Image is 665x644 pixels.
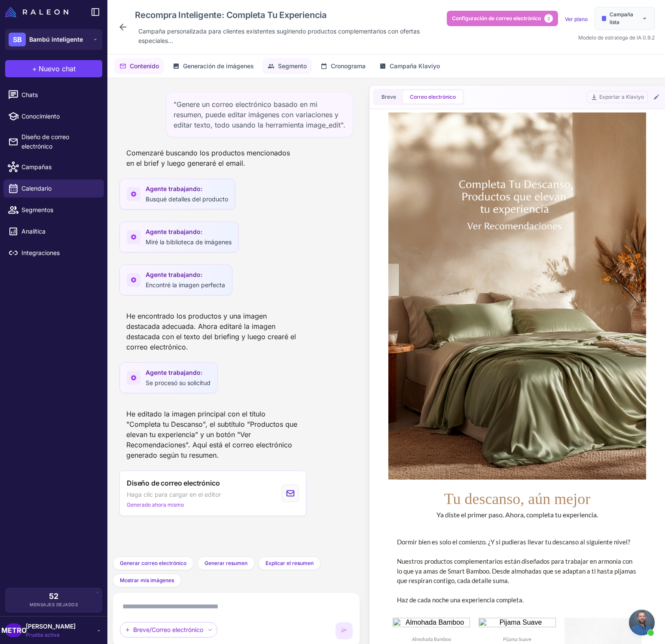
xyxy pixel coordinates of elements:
[146,195,228,203] font: Busqué detalles del producto
[1,626,27,635] font: METRO
[120,524,148,529] font: Pijama Suave
[651,92,662,102] button: Editar correo electrónico
[183,62,254,70] font: Generación de imágenes
[447,11,558,26] button: Configuración de correo electrónico2
[174,100,345,129] font: "Genere un correo electrónico basado en mi resumen, puede editar imágenes con variaciones y edita...
[130,62,159,70] font: Contenido
[61,378,207,395] font: Tu descanso, aún mejor
[3,158,104,176] a: Campañas
[5,60,102,77] button: +Nuevo chat
[21,185,52,192] font: Calendario
[547,16,550,21] font: 2
[262,58,312,74] button: Segmento
[578,34,655,41] font: Modelo de estratega de IA 0.9.2
[53,398,215,406] font: Ya diste el primer paso. Ahora, completa tu experiencia.
[146,281,225,289] font: Encontré la imagen perfecta
[29,36,83,43] font: Bambú inteligente
[265,560,314,566] font: Explicar el resumen
[146,238,232,246] font: Miré la biblioteca de imágenes
[138,27,420,44] font: Campaña personalizada para clientes existentes sugiriendo productos complementarios con ofertas e...
[21,228,46,235] font: Analítica
[258,556,321,570] button: Explicar el resumen
[331,62,366,70] font: Cronograma
[13,35,22,44] font: SB
[390,62,440,70] font: Campaña Klaviyo
[403,91,463,103] button: Correo electrónico
[565,16,588,22] a: Ver plano
[21,206,53,213] font: Segmentos
[49,592,58,601] font: 52
[21,163,52,170] font: Campañas
[381,94,396,100] font: Breve
[95,505,173,515] img: Pijama Suave
[21,112,60,120] font: Conocimiento
[5,7,72,17] a: Logotipo de Raleon
[315,58,371,74] button: Cronograma
[114,58,164,74] button: Contenido
[126,410,297,459] font: He editado la imagen principal con el título "Completa tu Descanso", el subtítulo "Productos que ...
[14,445,253,472] font: Nuestros productos complementarios están diseñados para trabajar en armonía con lo que ya amas de...
[3,201,104,219] a: Segmentos
[30,602,78,607] font: Mensajes dejados
[3,222,104,240] a: Analítica
[375,91,403,103] button: Breve
[168,58,259,74] button: Generación de imágenes
[3,129,104,155] a: Diseño de correo electrónico
[131,7,447,23] div: Haga clic para editar el nombre de la campaña
[3,86,104,104] a: Chats
[610,11,633,25] font: Campaña lista
[135,25,447,47] div: Haga clic para editar la descripción
[197,556,255,570] button: Generar resumen
[29,524,68,529] font: Almohada Bamboo
[126,149,290,167] font: Comenzaré buscando los productos mencionados en el brief y luego generaré el email.
[181,505,259,602] img: Protector de colchón
[120,560,186,566] font: Generar correo electrónico
[113,556,194,570] button: Generar correo electrónico
[126,312,296,351] font: He encontrado los productos y una imagen destacada adecuada. Ahora editaré la imagen destacada co...
[127,479,220,487] font: Diseño de correo electrónico
[135,10,326,20] font: Recompra Inteligente: Completa Tu Experiencia
[587,91,648,103] button: Exportar a Klaviyo
[113,574,181,587] button: Mostrar mis imágenes
[146,369,202,376] font: Agente trabajando:
[127,501,184,508] font: Generado ahora mismo
[32,64,37,73] font: +
[146,185,202,192] font: Agente trabajando:
[374,58,445,74] button: Campaña Klaviyo
[14,483,140,491] font: Haz de cada noche una experiencia completa.
[5,7,68,17] img: Logotipo de Raleon
[629,610,655,635] div: Chat abierto
[204,560,247,566] font: Generar resumen
[26,623,76,630] font: [PERSON_NAME]
[21,249,60,256] font: Integraciones
[21,91,38,98] font: Chats
[5,29,102,50] button: SBBambú inteligente
[39,64,76,73] font: Nuevo chat
[3,244,104,262] a: Integraciones
[3,179,104,197] a: Calendario
[120,577,174,583] font: Mostrar mis imágenes
[410,94,456,100] font: Correo electrónico
[26,632,60,638] font: Prueba activa
[133,626,203,633] font: Breve/Correo electrónico
[14,425,247,433] font: Dormir bien es solo el comienzo. ¿Y si pudieras llevar tu descanso al siguiente nivel?
[599,94,644,100] font: Exportar a Klaviyo
[9,505,87,515] img: Almohada Bamboo
[127,491,221,498] font: Haga clic para cargar en el editor
[3,107,104,125] a: Conocimiento
[146,271,202,278] font: Agente trabajando:
[146,379,210,386] font: Se procesó su solicitud
[146,228,202,235] font: Agente trabajando:
[452,15,541,21] font: Configuración de correo electrónico
[278,62,307,70] font: Segmento
[21,133,69,150] font: Diseño de correo electrónico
